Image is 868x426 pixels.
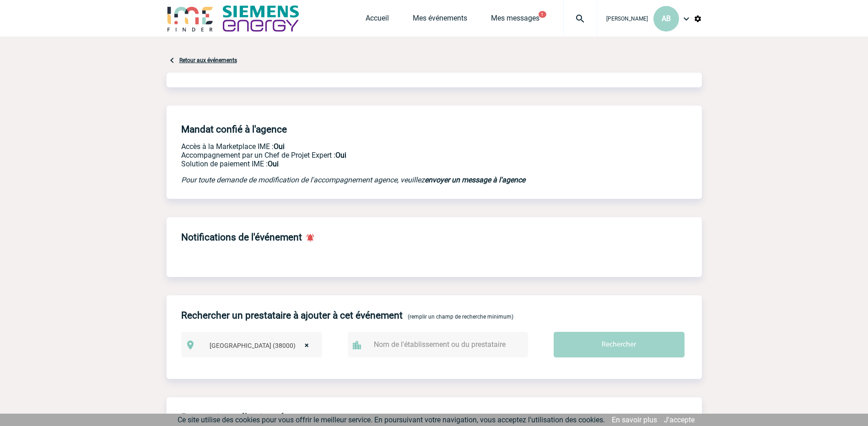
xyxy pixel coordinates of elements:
span: [PERSON_NAME] [606,16,648,22]
span: × [305,339,309,352]
b: Oui [268,160,279,168]
p: Conformité aux process achat client, Prise en charge de la facturation, Mutualisation de plusieur... [181,160,561,168]
a: J'accepte [664,415,695,424]
input: Nom de l'établissement ou du prestataire [372,338,513,351]
span: AB [662,14,671,23]
a: En savoir plus [612,415,657,424]
h4: Rechercher un prestataire à ajouter à cet événement [181,310,403,321]
input: Rechercher [554,332,685,357]
span: Ce site utilise des cookies pour vous offrir le meilleur service. En poursuivant votre navigation... [178,415,605,424]
h4: Notifications de l'événement [181,232,302,243]
a: Accueil [366,14,389,27]
em: Pour toute demande de modification de l'accompagnement agence, veuillez [181,176,525,184]
b: Oui [335,151,346,160]
img: IME-Finder [167,5,214,32]
h4: Mandat confié à l'agence [181,124,287,135]
a: Retour aux événements [179,57,237,64]
p: Prestation payante [181,151,561,160]
a: Mes événements [413,14,467,27]
span: Grenoble (38000) [206,339,318,352]
a: envoyer un message à l'agence [425,176,525,184]
h4: Prestataires sélectionnés [181,412,289,423]
a: Mes messages [491,14,539,27]
span: (remplir un champ de recherche minimum) [408,314,513,320]
button: 1 [539,11,546,18]
b: Oui [274,142,285,151]
p: Accès à la Marketplace IME : [181,142,561,151]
